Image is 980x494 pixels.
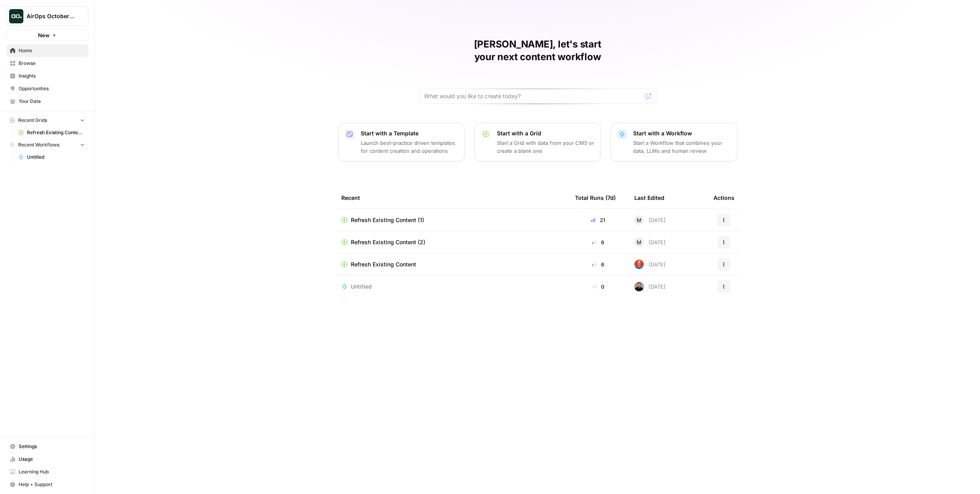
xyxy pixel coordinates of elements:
[15,126,88,139] a: Refresh Existing Content (1)
[9,9,23,23] img: AirOps October Cohort Logo
[19,60,85,67] span: Browse
[575,238,622,246] div: 6
[341,238,562,246] a: Refresh Existing Content (2)
[634,282,666,291] div: [DATE]
[611,123,737,161] button: Start with a WorkflowStart a Workflow that combines your data, LLMs and human review
[6,453,88,465] a: Usage
[338,123,465,161] button: Start with a TemplateLaunch best-practice driven templates for content creation and operations
[351,260,416,268] span: Refresh Existing Content
[351,238,425,246] span: Refresh Existing Content (2)
[497,129,594,137] p: Start with a Grid
[6,114,88,126] button: Recent Grids
[714,187,735,209] div: Actions
[575,283,622,291] div: 0
[15,151,88,163] a: Untitled
[6,29,88,41] button: New
[18,141,59,148] span: Recent Workflows
[424,92,642,100] input: What would you like to create today?
[6,57,88,70] a: Browse
[27,12,74,20] span: AirOps October Cohort
[6,44,88,57] a: Home
[6,139,88,151] button: Recent Workflows
[6,478,88,491] button: Help + Support
[575,216,622,224] div: 21
[341,187,562,209] div: Recent
[19,98,85,105] span: Your Data
[6,82,88,95] a: Opportunities
[497,139,594,155] p: Start a Grid with data from your CMS or create a blank one
[637,238,641,246] span: M
[633,139,731,155] p: Start a Workflow that combines your data, LLMs and human review
[361,139,458,155] p: Launch best-practice driven templates for content creation and operations
[19,85,85,92] span: Opportunities
[575,260,622,268] div: 6
[38,31,49,39] span: New
[18,117,47,124] span: Recent Grids
[419,38,657,63] h1: [PERSON_NAME], let's start your next content workflow
[19,481,85,488] span: Help + Support
[474,123,601,161] button: Start with a GridStart a Grid with data from your CMS or create a blank one
[6,6,88,26] button: Workspace: AirOps October Cohort
[351,216,424,224] span: Refresh Existing Content (1)
[633,129,731,137] p: Start with a Workflow
[6,465,88,478] a: Learning Hub
[361,129,458,137] p: Start with a Template
[341,260,562,268] a: Refresh Existing Content
[19,456,85,463] span: Usage
[6,440,88,453] a: Settings
[341,216,562,224] a: Refresh Existing Content (1)
[634,215,666,225] div: [DATE]
[19,72,85,80] span: Insights
[634,187,664,209] div: Last Edited
[351,283,372,291] span: Untitled
[19,443,85,450] span: Settings
[634,282,644,291] img: gakg5ozwg7i5ne5ujip7i34nl3nv
[19,47,85,54] span: Home
[341,283,562,291] a: Untitled
[634,237,666,247] div: [DATE]
[27,129,85,136] span: Refresh Existing Content (1)
[27,154,85,161] span: Untitled
[637,216,641,224] span: M
[575,187,616,209] div: Total Runs (7d)
[6,95,88,108] a: Your Data
[634,260,666,269] div: [DATE]
[6,70,88,82] a: Insights
[19,468,85,475] span: Learning Hub
[634,260,644,269] img: 698zlg3kfdwlkwrbrsgpwna4smrc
